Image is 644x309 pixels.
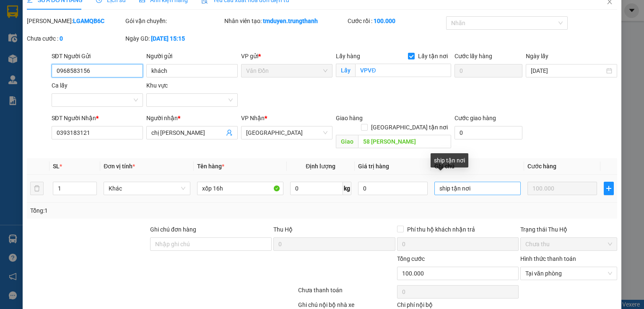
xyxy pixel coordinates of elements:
input: Cước lấy hàng [454,64,522,77]
span: Phí thu hộ khách nhận trả [404,225,478,234]
input: Ngày lấy [531,66,605,75]
b: 0 [60,35,63,42]
span: Chưa thu [525,238,612,250]
b: tmduyen.trungthanh [263,18,318,24]
div: Ngày GD: [125,34,222,43]
div: ship tận nơi [431,153,468,167]
button: plus [604,182,614,195]
div: [PERSON_NAME]: [27,16,124,26]
span: Tại văn phòng [525,267,612,280]
div: Người gửi [146,51,238,61]
span: Giao hàng [336,115,363,121]
label: Ghi chú đơn hàng [150,226,196,233]
label: Hình thức thanh toán [520,255,576,262]
span: Tổng cước [397,255,425,262]
div: Chưa thanh toán [297,286,396,300]
div: Khu vực [146,81,238,90]
div: Nhân viên tạo: [224,16,346,26]
div: Chưa cước : [27,34,124,43]
button: delete [30,182,44,195]
span: Giá trị hàng [358,163,389,170]
span: Lấy hàng [336,53,360,59]
span: Hà Nội [246,126,327,139]
span: Tên hàng [197,163,224,170]
input: Cước giao hàng [454,126,522,139]
label: Ngày lấy [526,53,548,59]
span: Giao [336,135,358,148]
div: Trạng thái Thu Hộ [520,225,617,234]
span: Lấy tận nơi [415,51,451,61]
div: SĐT Người Nhận [52,113,143,123]
div: Cước rồi : [348,16,444,26]
b: 100.000 [374,18,395,24]
span: Cước hàng [527,163,556,170]
span: Khác [109,182,185,195]
div: VP gửi [241,51,332,61]
div: SĐT Người Gửi [52,51,143,61]
span: [GEOGRAPHIC_DATA] tận nơi [368,123,451,132]
span: Lấy [336,64,355,77]
input: 0 [527,182,597,195]
input: VD: Bàn, Ghế [197,182,283,195]
label: Ca lấy [52,82,68,89]
th: Ghi chú [431,158,524,175]
div: Người nhận [146,113,238,123]
input: Lấy tận nơi [355,64,451,77]
label: Cước giao hàng [454,115,496,121]
label: Cước lấy hàng [454,53,492,59]
span: Thu Hộ [273,226,293,233]
span: user-add [226,129,233,136]
span: Định lượng [306,163,335,170]
span: Đơn vị tính [104,163,135,170]
span: Vân Đồn [246,64,327,77]
span: plus [604,185,613,192]
span: SL [53,163,60,170]
span: kg [343,182,351,195]
b: [DATE] 15:15 [151,35,185,42]
div: Gói vận chuyển: [125,16,222,26]
div: Tổng: 1 [30,206,249,215]
span: VP Nhận [241,115,265,121]
b: LGAMQB6C [73,18,104,24]
input: Dọc đường [358,135,451,148]
input: Ghi chú đơn hàng [150,237,272,251]
input: Ghi Chú [434,182,521,195]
